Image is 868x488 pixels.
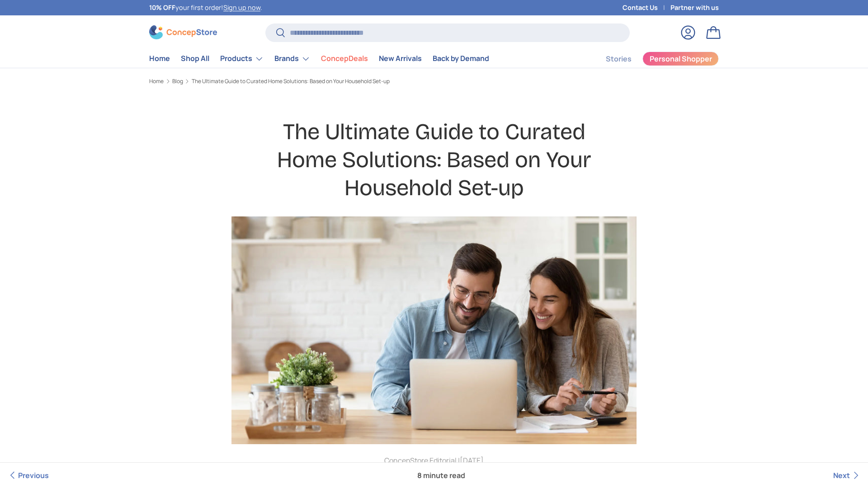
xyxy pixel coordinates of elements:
nav: Secondary [584,50,719,68]
a: New Arrivals [379,50,422,67]
span: Personal Shopper [650,55,712,62]
a: Back by Demand [433,50,489,67]
a: Home [149,50,170,67]
a: Partner with us [670,3,719,13]
a: Previous [7,463,49,488]
a: Next [833,463,861,488]
a: The Ultimate Guide to Curated Home Solutions: Based on Your Household Set-up [192,79,390,84]
a: ConcepDeals [321,50,368,67]
a: Sign up now [223,3,260,12]
summary: Products [215,50,269,68]
a: Stories [606,50,632,68]
a: Contact Us [623,3,670,13]
strong: 10% OFF [149,3,175,12]
a: Shop All [181,50,209,67]
nav: Breadcrumbs [149,77,719,85]
a: Blog [172,79,183,84]
span: 8 minute read [410,463,472,488]
nav: Primary [149,50,489,68]
p: ConcepStore Editorial | [260,455,608,466]
a: Products [220,50,264,68]
summary: Brands [269,50,316,68]
a: Home [149,79,164,84]
p: your first order! . [149,3,262,13]
h1: The Ultimate Guide to Curated Home Solutions: Based on Your Household Set-up [260,118,608,202]
a: Personal Shopper [642,52,719,66]
img: couple-planning-something-concepstore-eguide [231,216,637,444]
span: Next [833,470,850,480]
time: [DATE] [460,455,484,465]
a: Brands [274,50,310,68]
span: Previous [18,470,49,480]
img: ConcepStore [149,25,217,39]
